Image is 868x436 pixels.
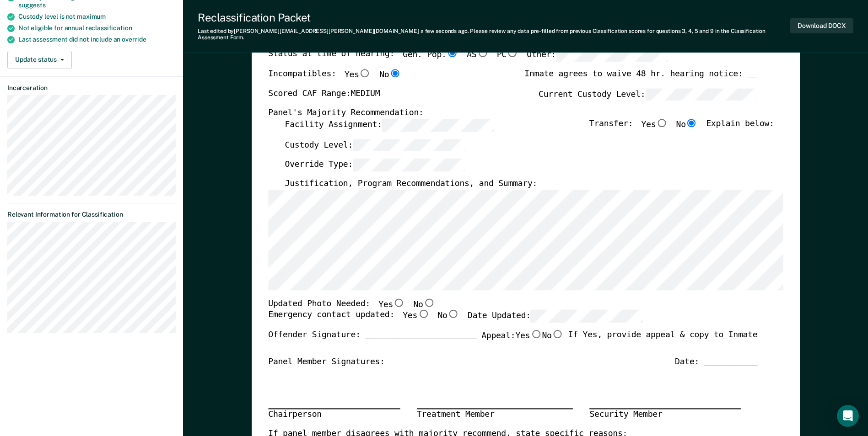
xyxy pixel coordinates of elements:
label: No [437,310,459,323]
label: Gen. Pop. [403,49,458,62]
div: Transfer: Explain below: [589,118,774,138]
label: Yes [515,330,542,342]
div: Custody level is not [18,13,176,21]
div: Inmate agrees to waive 48 hr. hearing notice: __ [524,69,757,88]
span: maximum [77,13,106,20]
input: Facility Assignment: [382,118,494,131]
input: Override Type: [353,159,465,171]
label: Facility Assignment: [285,118,494,131]
div: Updated Photo Needed: [268,298,435,310]
input: No [551,330,563,338]
input: Current Custody Level: [645,88,757,101]
div: Open Intercom Messenger [837,405,859,427]
label: Justification, Program Recommendations, and Summary: [285,179,537,190]
label: No [676,118,697,131]
label: Date Updated: [468,310,643,323]
div: Date: ___________ [675,356,757,367]
input: AS [476,49,488,57]
div: Panel's Majority Recommendation: [268,108,757,119]
div: Reclassification Packet [198,11,790,24]
label: Yes [641,118,668,131]
div: Security Member [589,409,741,420]
label: Scored CAF Range: MEDIUM [268,88,380,101]
input: No [423,298,435,306]
input: No [389,69,401,77]
input: Date Updated: [531,310,643,323]
label: AS [467,49,488,62]
span: suggests [18,1,46,9]
div: Offender Signature: _______________________ If Yes, provide appeal & copy to Inmate [268,330,757,356]
input: Yes [359,69,371,77]
input: Other: [556,49,668,62]
span: reclassification [86,24,132,32]
label: Appeal: [481,330,564,349]
input: No [686,118,698,127]
div: Last assessment did not include an [18,36,176,43]
dt: Incarceration [7,84,176,92]
label: Other: [527,49,668,62]
input: Yes [393,298,405,306]
label: No [379,69,401,80]
div: Incompatibles: [268,69,401,88]
div: Panel Member Signatures: [268,356,385,367]
label: No [413,298,435,310]
label: Override Type: [285,159,465,171]
label: Yes [345,69,371,80]
dt: Relevant Information for Classification [7,211,176,218]
label: Yes [378,298,405,310]
div: Emergency contact updated: [268,310,643,330]
input: Yes [417,310,429,318]
label: PC [496,49,518,62]
input: Gen. Pop. [446,49,458,57]
label: No [542,330,563,342]
button: Download DOCX [790,18,853,33]
input: No [447,310,459,318]
input: Custody Level: [353,138,465,151]
input: PC [507,49,518,57]
input: Yes [656,118,668,127]
div: Chairperson [268,409,400,420]
div: Treatment Member [417,409,573,420]
label: Current Custody Level: [539,88,757,101]
label: Yes [403,310,429,323]
label: Custody Level: [285,138,465,151]
input: Yes [530,330,542,338]
div: Last edited by [PERSON_NAME][EMAIL_ADDRESS][PERSON_NAME][DOMAIN_NAME] . Please review any data pr... [198,28,790,41]
button: Update status [7,51,72,69]
span: a few seconds ago [421,28,468,34]
span: override [122,36,146,43]
div: Status at time of hearing: [268,49,668,69]
div: Not eligible for annual [18,24,176,32]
